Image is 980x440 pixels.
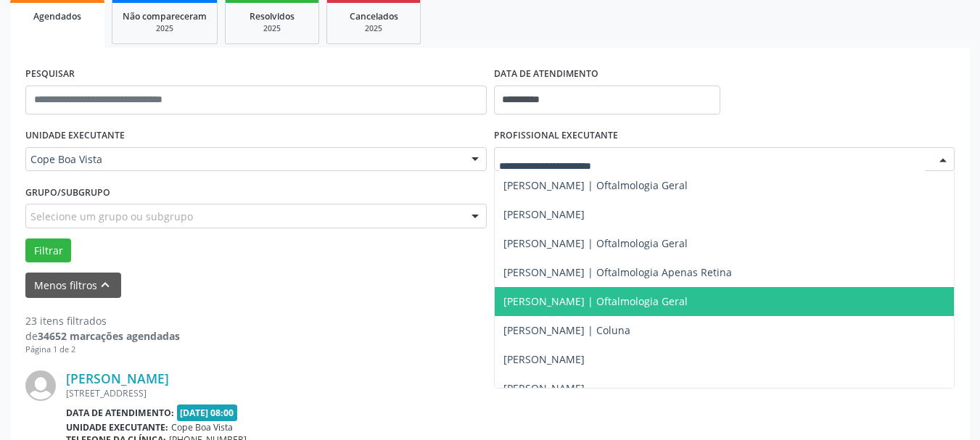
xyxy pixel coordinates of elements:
[33,10,81,22] span: Agendados
[494,63,598,86] label: DATA DE ATENDIMENTO
[494,125,618,147] label: PROFISSIONAL EXECUTANTE
[503,352,585,366] span: [PERSON_NAME]
[30,152,457,167] span: Cope Boa Vista
[30,209,193,224] span: Selecione um grupo ou subgrupo
[250,10,295,22] span: Resolvidos
[337,23,410,34] div: 2025
[66,387,737,399] div: [STREET_ADDRESS]
[97,277,113,293] i: keyboard_arrow_up
[25,63,75,86] label: PESQUISAR
[503,323,630,337] span: [PERSON_NAME] | Coluna
[503,294,688,308] span: [PERSON_NAME] | Oftalmologia Geral
[177,404,238,421] span: [DATE] 08:00
[503,265,732,279] span: [PERSON_NAME] | Oftalmologia Apenas Retina
[123,23,207,34] div: 2025
[503,207,585,221] span: [PERSON_NAME]
[503,236,688,250] span: [PERSON_NAME] | Oftalmologia Geral
[350,10,398,22] span: Cancelados
[25,273,121,298] button: Menos filtroskeyboard_arrow_up
[25,238,71,263] button: Filtrar
[123,10,207,22] span: Não compareceram
[25,181,110,204] label: Grupo/Subgrupo
[66,407,174,419] b: Data de atendimento:
[38,329,180,343] strong: 34652 marcações agendadas
[25,370,56,401] img: img
[25,344,180,356] div: Página 1 de 2
[25,125,125,147] label: UNIDADE EXECUTANTE
[236,23,308,34] div: 2025
[25,328,180,344] div: de
[503,381,585,395] span: [PERSON_NAME]
[66,370,169,386] a: [PERSON_NAME]
[171,421,233,433] span: Cope Boa Vista
[503,178,688,192] span: [PERSON_NAME] | Oftalmologia Geral
[66,421,168,433] b: Unidade executante:
[25,313,180,328] div: 23 itens filtrados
